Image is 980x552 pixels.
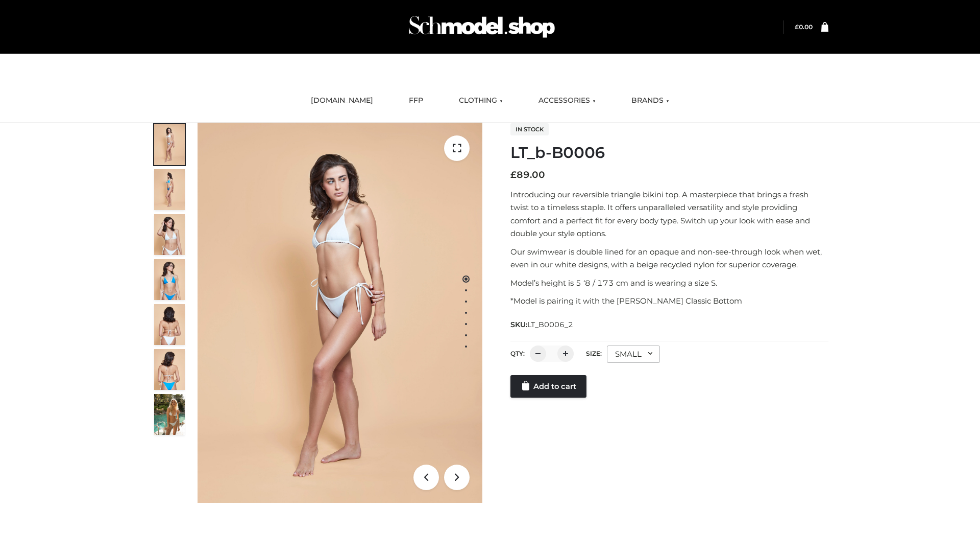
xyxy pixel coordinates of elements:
[795,23,813,31] a: £0.00
[154,394,185,435] img: Arieltop_CloudNine_AzureSky2.jpg
[510,245,828,271] p: Our swimwear is double lined for an opaque and non-see-through look when wet, even in our white d...
[303,89,381,112] a: [DOMAIN_NAME]
[510,188,828,240] p: Introducing our reversible triangle bikini top. A masterpiece that brings a fresh twist to a time...
[607,346,660,363] div: SMALL
[527,320,573,329] span: LT_B0006_2
[586,350,602,357] label: Size:
[510,318,574,331] span: SKU:
[624,89,677,112] a: BRANDS
[510,169,545,180] bdi: 89.00
[154,214,185,255] img: ArielClassicBikiniTop_CloudNine_AzureSky_OW114ECO_3-scaled.jpg
[510,123,549,135] span: In stock
[405,7,558,47] img: Schmodel Admin 964
[154,124,185,165] img: ArielClassicBikiniTop_CloudNine_AzureSky_OW114ECO_1-scaled.jpg
[510,350,525,357] label: QTY:
[795,23,799,31] span: £
[451,89,510,112] a: CLOTHING
[510,277,828,290] p: Model’s height is 5 ‘8 / 173 cm and is wearing a size S.
[531,89,603,112] a: ACCESSORIES
[198,123,482,503] img: LT_b-B0006
[510,294,828,308] p: *Model is pairing it with the [PERSON_NAME] Classic Bottom
[401,89,431,112] a: FFP
[154,259,185,300] img: ArielClassicBikiniTop_CloudNine_AzureSky_OW114ECO_4-scaled.jpg
[154,169,185,210] img: ArielClassicBikiniTop_CloudNine_AzureSky_OW114ECO_2-scaled.jpg
[510,144,828,162] h1: LT_b-B0006
[510,169,517,180] span: £
[510,375,586,398] a: Add to cart
[795,23,813,31] bdi: 0.00
[154,349,185,390] img: ArielClassicBikiniTop_CloudNine_AzureSky_OW114ECO_8-scaled.jpg
[154,304,185,345] img: ArielClassicBikiniTop_CloudNine_AzureSky_OW114ECO_7-scaled.jpg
